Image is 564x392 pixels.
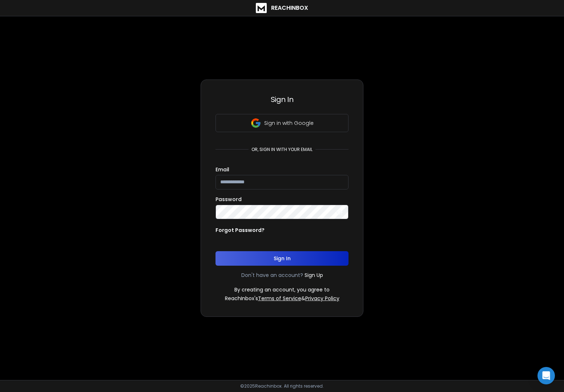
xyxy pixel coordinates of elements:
[271,4,308,12] h1: ReachInbox
[305,271,323,279] a: Sign Up
[256,3,267,13] img: logo
[258,295,301,302] a: Terms of Service
[215,114,349,132] button: Sign in with Google
[537,367,555,384] div: Open Intercom Messenger
[241,271,303,279] p: Don't have an account?
[234,286,330,293] p: By creating an account, you agree to
[215,167,229,172] label: Email
[215,251,349,266] button: Sign In
[305,295,339,302] a: Privacy Policy
[225,295,339,302] p: ReachInbox's &
[215,226,265,234] p: Forgot Password?
[249,147,315,152] p: or, sign in with your email
[215,197,242,202] label: Password
[215,94,349,105] h3: Sign In
[240,383,324,389] p: © 2025 Reachinbox. All rights reserved.
[264,119,314,127] p: Sign in with Google
[256,3,308,13] a: ReachInbox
